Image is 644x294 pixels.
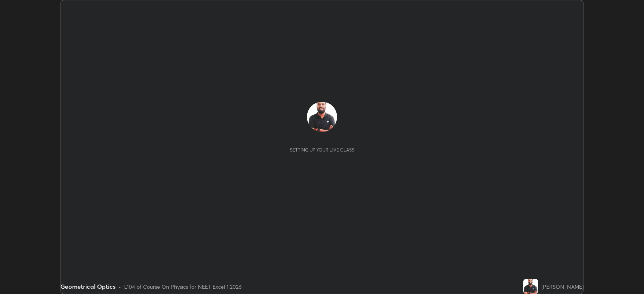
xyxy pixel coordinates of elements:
[290,147,354,153] div: Setting up your live class
[119,283,121,291] div: •
[60,282,116,291] div: Geometrical Optics
[124,283,242,291] div: L104 of Course On Physics for NEET Excel 1 2026
[523,279,538,294] img: 08faf541e4d14fc7b1a5b06c1cc58224.jpg
[541,283,584,291] div: [PERSON_NAME]
[307,102,337,132] img: 08faf541e4d14fc7b1a5b06c1cc58224.jpg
